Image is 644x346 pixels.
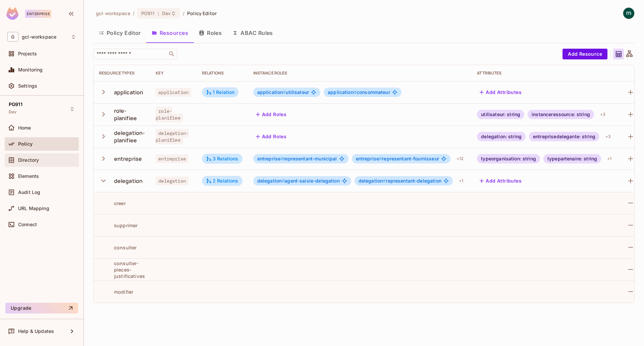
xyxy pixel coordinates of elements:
li: / [183,10,184,16]
span: entreprise [156,154,189,163]
div: + 3 [603,131,613,142]
span: utilisateur [257,90,309,95]
span: application [156,88,191,97]
div: + 12 [454,153,466,164]
span: # [383,178,386,184]
div: instanceressource: string [528,110,594,119]
span: Settings [18,83,37,89]
div: Enterprise [25,10,51,18]
span: consommateur [328,90,390,95]
span: delegation-planifiee [156,129,189,144]
div: consulter [99,244,137,251]
button: Resources [146,24,194,41]
span: Audit Log [18,190,40,195]
span: Home [18,125,31,131]
span: entreprise [257,156,284,161]
span: G [7,32,18,42]
div: Instance roles [253,70,467,76]
span: Workspace: gcl-workspace [22,34,56,40]
span: representant-delegation [359,178,441,184]
button: ABAC Rules [227,24,278,41]
button: Add Roles [253,109,289,120]
div: + 1 [604,153,614,164]
span: Dev [162,10,171,16]
div: typeorganisation: string [477,154,540,163]
img: mathieu h [623,8,634,19]
div: delegation: string [477,132,526,141]
button: Add Attributes [477,87,524,98]
button: Add Attributes [477,176,524,186]
div: Resource Types [99,70,145,76]
div: Attributes [477,70,614,76]
button: Add Resource [562,49,607,59]
div: Key [156,70,191,76]
span: PG911 [9,102,22,107]
div: delegation [114,177,143,185]
span: Connect [18,222,37,227]
button: Add Roles [253,131,289,142]
div: entreprisedelegante: string [529,132,599,141]
div: role-planifiee [114,107,145,122]
div: 1 Relation [206,89,235,95]
span: Help & Updates [18,329,54,334]
div: application [114,89,144,96]
span: # [354,89,357,95]
span: delegation [257,178,285,184]
div: creer [99,200,126,206]
span: delegation [156,177,189,185]
span: Monitoring [18,67,43,72]
img: SReyMgAAAABJRU5ErkJggg== [6,7,18,20]
button: Policy Editor [93,24,146,41]
button: Upgrade [5,303,78,313]
div: Relations [202,70,243,76]
div: consulter-pieces-justificatives [99,260,145,279]
span: the active workspace [96,10,130,16]
div: 2 Relations [206,178,238,184]
span: # [379,156,382,161]
div: + 1 [456,176,466,186]
span: agent-saisie-delegation [257,178,340,184]
span: PG911 [141,10,155,16]
span: Dev [9,109,16,115]
span: # [281,178,284,184]
span: delegation [359,178,386,184]
span: Policy Editor [187,10,217,16]
span: # [280,156,283,161]
span: entreprise [356,156,382,161]
span: representant-municipal [257,156,337,161]
li: / [133,10,135,16]
span: representant-fournisseur [356,156,439,161]
span: # [283,89,286,95]
span: application [257,89,286,95]
span: application [328,89,357,95]
span: Directory [18,157,39,163]
div: entreprise [114,155,142,162]
span: : [157,11,160,16]
span: role-planifiee [156,107,183,122]
span: Policy [18,141,33,147]
div: utilisateur: string [477,110,524,119]
span: Projects [18,51,37,56]
span: URL Mapping [18,206,49,211]
div: delegation-planifiee [114,129,145,144]
div: 3 Relations [206,156,238,162]
span: Elements [18,174,39,179]
div: supprimer [99,222,138,229]
div: modifier [99,289,133,295]
div: + 3 [597,109,608,120]
div: typepartenaire: string [543,154,601,163]
button: Roles [194,24,227,41]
